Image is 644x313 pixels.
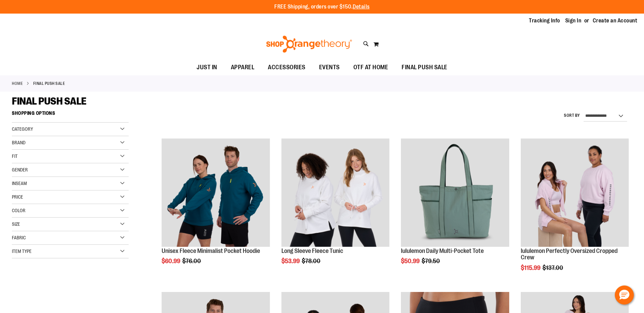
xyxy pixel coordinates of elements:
[33,80,65,87] strong: FINAL PUSH SALE
[12,80,23,87] a: Home
[319,60,340,75] span: EVENTS
[521,247,618,261] a: lululemon Perfectly Oversized Cropped Crew
[521,264,541,271] span: $115.99
[12,123,129,136] div: Category
[12,221,20,227] span: Size
[12,208,25,213] span: Color
[224,60,261,75] a: APPAREL
[12,126,33,132] span: Category
[12,95,87,107] span: FINAL PUSH SALE
[542,264,564,271] span: $137.00
[347,60,395,75] a: OTF AT HOME
[12,235,26,240] span: Fabric
[401,139,509,246] img: lululemon Daily Multi-Pocket Tote
[401,247,484,254] a: lululemon Daily Multi-Pocket Tote
[261,60,312,75] a: ACCESSORIES
[353,60,388,75] span: OTF AT HOME
[12,153,18,159] span: Fit
[312,60,347,75] a: EVENTS
[565,17,582,24] a: Sign In
[12,167,28,172] span: Gender
[401,258,421,264] span: $50.99
[402,60,447,75] span: FINAL PUSH SALE
[12,177,129,190] div: Inseam
[12,107,129,123] strong: Shopping Options
[182,258,202,264] span: $76.00
[274,3,370,11] p: FREE Shipping, orders over $150.
[401,139,509,247] a: lululemon Daily Multi-Pocket Tote
[12,181,27,186] span: Inseam
[12,245,129,258] div: Item Type
[12,140,25,145] span: Brand
[281,139,389,246] img: Product image for Fleece Long Sleeve
[158,135,273,282] div: product
[12,136,129,150] div: Brand
[12,231,129,245] div: Fabric
[302,258,321,264] span: $78.00
[517,135,632,289] div: product
[395,60,454,75] a: FINAL PUSH SALE
[521,139,629,247] a: lululemon Perfectly Oversized Cropped Crew
[12,190,129,204] div: Price
[529,17,560,24] a: Tracking Info
[422,258,441,264] span: $79.50
[278,135,393,282] div: product
[615,286,634,305] button: Hello, have a question? Let’s chat.
[197,60,217,75] span: JUST IN
[268,60,306,75] span: ACCESSORIES
[162,139,270,247] a: Unisex Fleece Minimalist Pocket Hoodie
[281,258,301,264] span: $53.99
[231,60,255,75] span: APPAREL
[593,17,638,24] a: Create an Account
[281,139,389,247] a: Product image for Fleece Long Sleeve
[162,139,270,246] img: Unisex Fleece Minimalist Pocket Hoodie
[12,218,129,231] div: Size
[190,60,224,75] a: JUST IN
[162,258,181,264] span: $60.99
[398,135,512,282] div: product
[281,247,343,254] a: Long Sleeve Fleece Tunic
[12,194,23,200] span: Price
[12,204,129,218] div: Color
[564,113,580,118] label: Sort By
[521,139,629,246] img: lululemon Perfectly Oversized Cropped Crew
[353,4,370,10] a: Details
[162,247,260,254] a: Unisex Fleece Minimalist Pocket Hoodie
[12,163,129,177] div: Gender
[12,248,32,254] span: Item Type
[12,150,129,163] div: Fit
[265,36,353,53] img: Shop Orangetheory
